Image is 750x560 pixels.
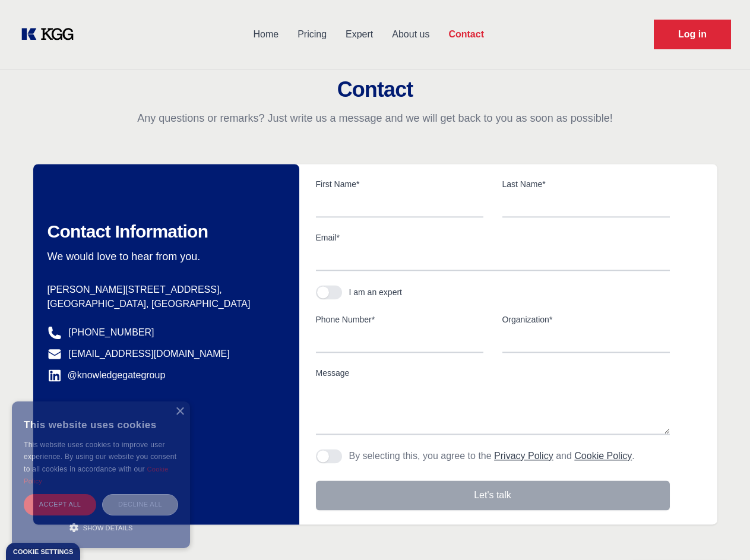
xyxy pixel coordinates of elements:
[19,25,83,44] a: KOL Knowledge Platform: Talk to Key External Experts (KEE)
[24,466,169,485] a: Cookie Policy
[69,325,154,340] a: [PHONE_NUMBER]
[48,221,280,242] h2: Contact Information
[349,286,403,298] div: I am an expert
[288,19,336,50] a: Pricing
[24,494,96,515] div: Accept all
[316,367,670,379] label: Message
[316,314,483,325] label: Phone Number*
[48,368,166,382] a: @knowledgegategroup
[83,524,133,531] span: Show details
[243,19,288,50] a: Home
[574,451,632,461] a: Cookie Policy
[336,19,382,50] a: Expert
[48,249,280,264] p: We would love to hear from you.
[24,521,178,533] div: Show details
[502,178,670,190] label: Last Name*
[13,549,73,555] div: Cookie settings
[382,19,439,50] a: About us
[175,407,184,416] div: Close
[69,347,230,361] a: [EMAIL_ADDRESS][DOMAIN_NAME]
[349,449,635,463] p: By selecting this, you agree to the and .
[48,297,280,311] p: [GEOGRAPHIC_DATA], [GEOGRAPHIC_DATA]
[24,441,176,473] span: This website uses cookies to improve user experience. By using our website you consent to all coo...
[502,314,670,325] label: Organization*
[494,451,553,461] a: Privacy Policy
[316,178,483,190] label: First Name*
[654,20,731,49] a: Request Demo
[439,19,493,50] a: Contact
[691,503,750,560] iframe: Chat Widget
[102,494,178,515] div: Decline all
[14,78,736,102] h2: Contact
[316,480,670,510] button: Let's talk
[48,283,280,297] p: [PERSON_NAME][STREET_ADDRESS],
[24,410,178,439] div: This website uses cookies
[316,232,670,243] label: Email*
[14,111,736,125] p: Any questions or remarks? Just write us a message and we will get back to you as soon as possible!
